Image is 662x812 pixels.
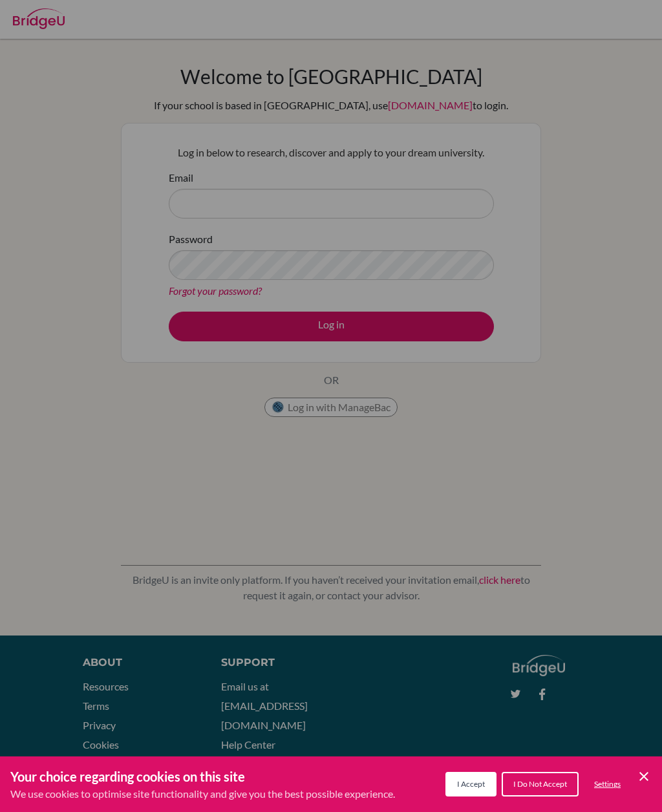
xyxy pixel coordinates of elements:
[457,779,485,789] span: I Accept
[445,772,496,796] button: I Accept
[513,779,567,789] span: I Do Not Accept
[636,769,652,784] button: Save and close
[10,786,395,802] p: We use cookies to optimise site functionality and give you the best possible experience.
[10,767,395,786] h3: Your choice regarding cookies on this site
[502,772,579,796] button: I Do Not Accept
[584,773,631,795] button: Settings
[594,779,621,789] span: Settings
